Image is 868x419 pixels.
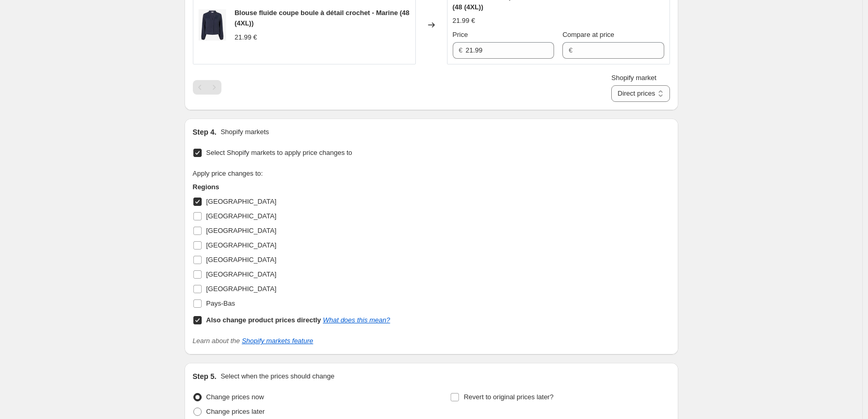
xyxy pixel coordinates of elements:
[193,182,390,192] h3: Regions
[193,127,217,137] h2: Step 4.
[206,198,277,205] span: [GEOGRAPHIC_DATA]
[206,285,277,293] span: [GEOGRAPHIC_DATA]
[459,46,463,54] span: €
[206,408,265,415] span: Change prices later
[453,31,468,38] span: Price
[464,393,554,401] span: Revert to original prices later?
[569,46,572,54] span: €
[206,316,321,324] b: Also change product prices directly
[611,74,656,82] span: Shopify market
[206,270,277,278] span: [GEOGRAPHIC_DATA]
[193,169,263,177] span: Apply price changes to:
[199,9,227,41] img: JOA-4036-1_80x.jpg
[323,316,390,324] a: What does this mean?
[220,371,334,382] p: Select when the prices should change
[562,31,614,38] span: Compare at price
[206,256,277,264] span: [GEOGRAPHIC_DATA]
[193,371,217,382] h2: Step 5.
[193,80,221,95] nav: Pagination
[206,393,264,401] span: Change prices now
[234,9,410,27] span: Blouse fluide coupe boule à détail crochet - Marine (48 (4XL))
[206,149,352,156] span: Select Shopify markets to apply price changes to
[220,127,269,137] p: Shopify markets
[206,227,277,234] span: [GEOGRAPHIC_DATA]
[234,33,257,41] span: 21.99 €
[206,212,277,220] span: [GEOGRAPHIC_DATA]
[453,17,475,24] span: 21.99 €
[242,337,313,345] a: Shopify markets feature
[206,241,277,249] span: [GEOGRAPHIC_DATA]
[206,299,235,307] span: Pays-Bas
[193,337,313,345] i: Learn about the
